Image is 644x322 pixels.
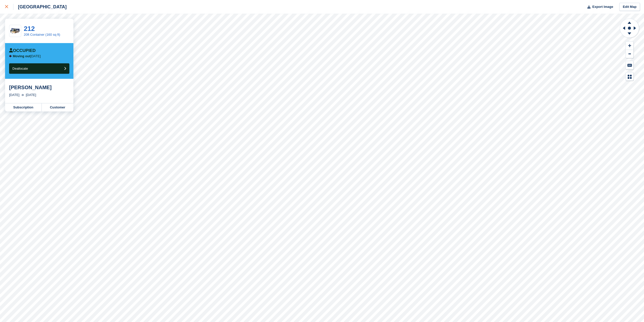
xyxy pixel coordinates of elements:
[12,67,28,70] span: Deallocate
[626,61,633,69] button: Keyboard Shortcuts
[619,3,640,11] a: Edit Map
[13,54,41,58] p: [DATE]
[584,3,613,11] button: Export Image
[13,54,30,58] span: Moving out
[5,103,42,111] a: Subscription
[42,103,73,111] a: Customer
[24,33,60,36] a: 20ft Container (160 sq ft)
[9,55,12,58] img: arrow-left-icn-90495f2de72eb5bd0bd1c3c35deca35cc13f817d75bef06ecd7c0b315636ce7e.svg
[626,42,633,50] button: Zoom In
[21,94,24,96] img: arrow-right-light-icn-cde0832a797a2874e46488d9cf13f60e5c3a73dbe684e267c42b8395dfbc2abf.svg
[9,48,36,53] div: Occupied
[9,92,19,98] div: [DATE]
[9,27,21,35] img: 20-ft-container%20(7).jpg
[26,92,36,98] div: [DATE]
[13,4,67,10] div: [GEOGRAPHIC_DATA]
[24,25,35,32] a: 212
[626,50,633,58] button: Zoom Out
[9,63,69,74] button: Deallocate
[626,72,633,81] button: Map Legend
[592,4,613,9] span: Export Image
[9,84,69,90] div: [PERSON_NAME]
